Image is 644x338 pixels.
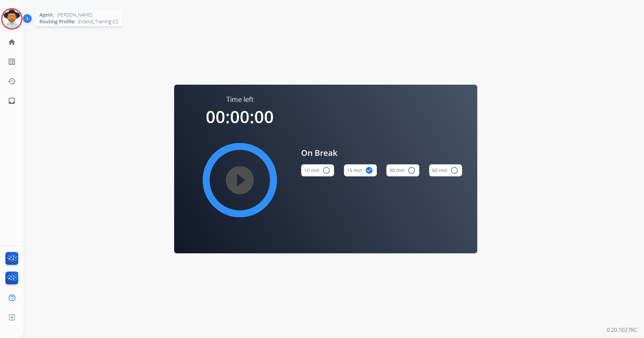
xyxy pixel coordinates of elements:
mat-icon: check_circle [365,166,373,174]
mat-icon: inbox [8,97,16,105]
button: 10 min [301,164,334,176]
span: Time left [226,95,254,104]
img: avatar [2,9,21,28]
button: 15 min [344,164,377,176]
span: Extend_Training CS [78,18,118,25]
button: 30 min [386,164,419,176]
mat-icon: radio_button_unchecked [322,166,330,174]
mat-icon: radio_button_unchecked [450,166,458,174]
mat-icon: history [8,77,16,85]
span: Agent: [39,11,54,18]
mat-icon: play_circle_filled [236,176,244,184]
mat-icon: radio_button_unchecked [408,166,416,174]
span: [PERSON_NAME] [57,11,92,18]
button: 60 min [429,164,462,176]
span: Routing Profile: [39,18,75,25]
span: 00:00:00 [206,105,274,128]
span: On Break [301,147,462,159]
p: 0.20.1027RC [607,326,637,334]
mat-icon: home [8,38,16,46]
mat-icon: list_alt [8,58,16,66]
